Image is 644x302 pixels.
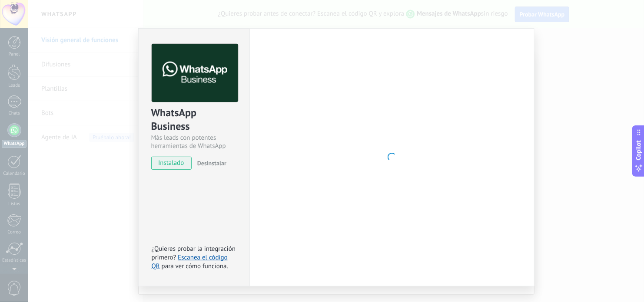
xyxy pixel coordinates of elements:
[162,262,228,270] span: para ver cómo funciona.
[152,245,236,262] span: ¿Quieres probar la integración primero?
[152,44,238,102] img: logo_main.png
[197,159,226,167] span: Desinstalar
[152,253,228,270] a: Escanea el código QR
[634,141,643,161] span: Copilot
[151,134,237,150] div: Más leads con potentes herramientas de WhatsApp
[152,157,191,170] span: instalado
[194,157,226,170] button: Desinstalar
[151,106,237,134] div: WhatsApp Business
